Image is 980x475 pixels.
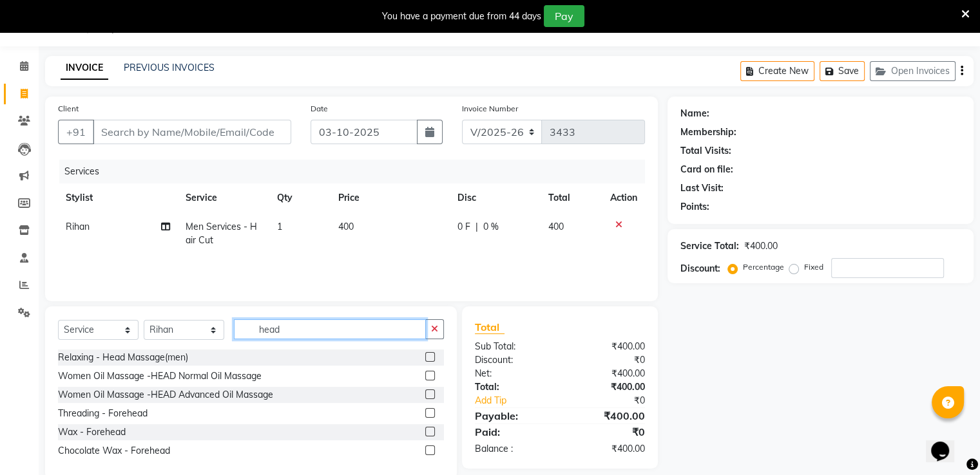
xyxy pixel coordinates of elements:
div: Threading - Forehead [58,407,148,420]
div: Chocolate Wax - Forehead [58,444,170,458]
div: ₹400.00 [560,340,655,353]
div: Women Oil Massage -HEAD Normal Oil Massage [58,369,262,383]
div: Services [59,160,655,183]
th: Action [602,183,645,212]
th: Qty [269,183,331,212]
button: Save [820,61,865,81]
div: Discount: [680,262,720,275]
label: Fixed [804,261,823,273]
button: Open Invoices [870,61,956,81]
th: Service [178,183,269,212]
button: +91 [58,120,94,144]
span: 400 [548,221,564,232]
div: Paid: [465,424,560,440]
label: Invoice Number [462,103,518,115]
div: Wax - Forehead [58,425,126,439]
div: Points: [680,200,709,214]
span: Rihan [66,221,90,232]
a: Add Tip [465,394,575,407]
div: Last Visit: [680,182,724,195]
span: 0 % [483,220,499,234]
label: Date [311,103,328,115]
span: 1 [277,221,282,232]
div: Card on file: [680,163,733,176]
div: ₹400.00 [560,367,655,380]
th: Price [331,183,450,212]
div: Membership: [680,126,736,139]
div: Balance : [465,442,560,456]
div: Total Visits: [680,144,731,158]
button: Create New [740,61,814,81]
button: Pay [544,5,584,27]
div: Service Total: [680,239,739,253]
div: Discount: [465,353,560,367]
th: Stylist [58,183,178,212]
div: ₹0 [560,424,655,440]
div: You have a payment due from 44 days [382,10,541,23]
iframe: chat widget [926,424,967,462]
span: Men Services - Hair Cut [186,221,257,246]
div: ₹0 [575,394,654,407]
div: Payable: [465,408,560,424]
div: ₹400.00 [560,380,655,394]
div: ₹400.00 [560,408,655,424]
div: Name: [680,107,709,120]
div: ₹400.00 [744,239,778,253]
th: Disc [450,183,541,212]
span: 0 F [457,220,470,234]
a: PREVIOUS INVOICES [124,62,215,73]
label: Percentage [743,261,784,273]
div: Women Oil Massage -HEAD Advanced Oil Massage [58,388,273,402]
div: Net: [465,367,560,380]
input: Search by Name/Mobile/Email/Code [93,120,291,144]
span: 400 [338,221,354,232]
span: Total [475,321,504,334]
div: Total: [465,380,560,394]
input: Search or Scan [234,319,426,339]
label: Client [58,103,79,115]
div: Relaxing - Head Massage(men) [58,351,188,364]
div: ₹0 [560,353,655,367]
a: INVOICE [61,57,108,80]
div: Sub Total: [465,340,560,353]
div: ₹400.00 [560,442,655,456]
th: Total [541,183,602,212]
span: | [476,220,478,234]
